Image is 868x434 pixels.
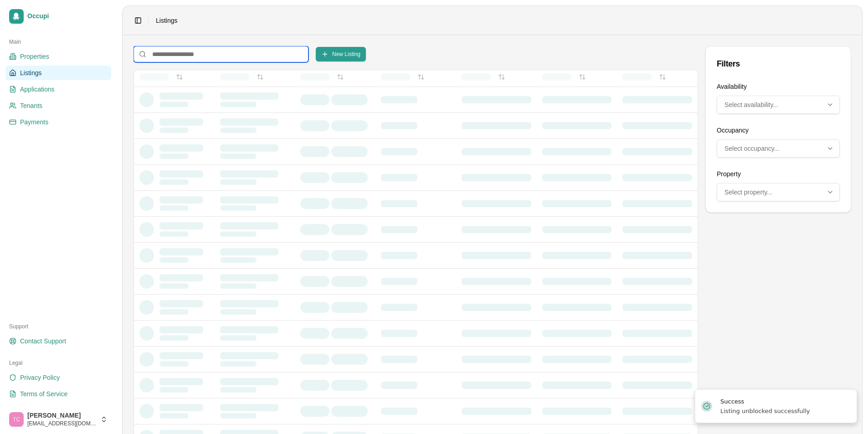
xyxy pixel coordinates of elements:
button: New Listing [316,47,366,61]
span: Tenants [20,101,42,110]
div: Legal [5,356,111,370]
span: Occupi [27,12,108,20]
span: Listings [20,68,41,77]
label: Occupancy [717,127,749,134]
img: Trudy Childers [9,412,24,427]
button: Trudy Childers[PERSON_NAME][EMAIL_ADDRESS][DOMAIN_NAME] [5,408,111,430]
a: Applications [5,82,111,97]
span: Applications [20,85,55,94]
div: Main [5,35,111,49]
div: Filters [717,57,840,70]
a: Properties [5,49,111,64]
label: Availability [717,83,747,90]
a: Privacy Policy [5,370,111,385]
span: Terms of Service [20,389,67,398]
span: Select availability... [724,100,778,109]
span: [EMAIL_ADDRESS][DOMAIN_NAME] [27,420,97,427]
a: Tenants [5,98,111,113]
span: [PERSON_NAME] [27,412,97,420]
div: Success [720,397,810,406]
a: Payments [5,115,111,129]
a: Listings [5,66,111,80]
div: Listing unblocked successfully [720,407,810,415]
div: Support [5,319,111,334]
span: Contact Support [20,337,66,346]
span: Select occupancy... [724,144,779,153]
button: Multi-select: 0 of 2 options selected. Select occupancy... [717,139,840,158]
a: Contact Support [5,334,111,348]
span: Payments [20,117,48,127]
span: Properties [20,52,49,61]
nav: breadcrumb [156,16,177,25]
label: Property [717,170,741,178]
a: Terms of Service [5,387,111,401]
button: Multi-select: 0 of 2 options selected. Select availability... [717,96,840,114]
span: Privacy Policy [20,373,60,382]
span: New Listing [332,51,360,58]
span: Listings [156,16,177,25]
a: Occupi [5,5,111,27]
button: Multi-select: 0 of 21 options selected. Select property... [717,183,840,201]
span: Select property... [724,188,772,197]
